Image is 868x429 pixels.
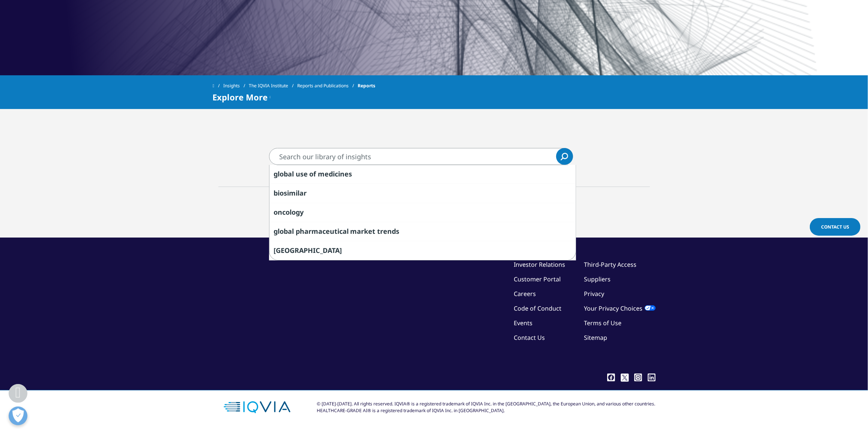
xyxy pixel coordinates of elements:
[584,319,622,327] a: Terms of Use
[514,275,561,283] a: Customer Portal
[556,148,573,165] a: Search
[309,169,316,178] span: of
[249,79,297,93] a: The IQVIA Institute
[269,241,576,260] div: brazil
[514,319,533,327] a: Events
[584,275,611,283] a: Suppliers
[514,260,566,269] a: Investor Relations
[269,222,576,241] div: global pharmaceutical market trends
[274,246,342,255] span: [GEOGRAPHIC_DATA]
[274,188,307,197] span: biosimilar
[561,153,568,160] svg: Search
[274,227,294,236] span: global
[584,333,608,342] a: Sitemap
[274,169,294,178] span: global
[297,79,358,93] a: Reports and Publications
[269,165,576,184] div: global use of medicines
[377,227,399,236] span: trends
[269,203,576,222] div: oncology
[584,304,656,312] a: Your Privacy Choices
[810,218,860,236] a: Contact Us
[317,401,656,414] div: © [DATE]-[DATE]. All rights reserved. IQVIA® is a registered trademark of IQVIA Inc. in the [GEOG...
[223,79,249,93] a: Insights
[514,304,562,312] a: Code of Conduct
[269,165,576,260] div: Search Suggestions
[296,169,308,178] span: use
[213,93,268,102] span: Explore More
[350,227,375,236] span: market
[274,208,304,217] span: oncology
[584,260,637,269] a: Third-Party Access
[584,290,605,298] a: Privacy
[358,79,375,93] span: Reports
[514,290,536,298] a: Careers
[296,227,349,236] span: pharmaceutical
[269,184,576,203] div: biosimilar
[318,169,352,178] span: medicines
[514,333,545,342] a: Contact Us
[9,407,27,425] button: Open Preferences
[269,148,573,165] input: Search
[821,224,849,230] span: Contact Us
